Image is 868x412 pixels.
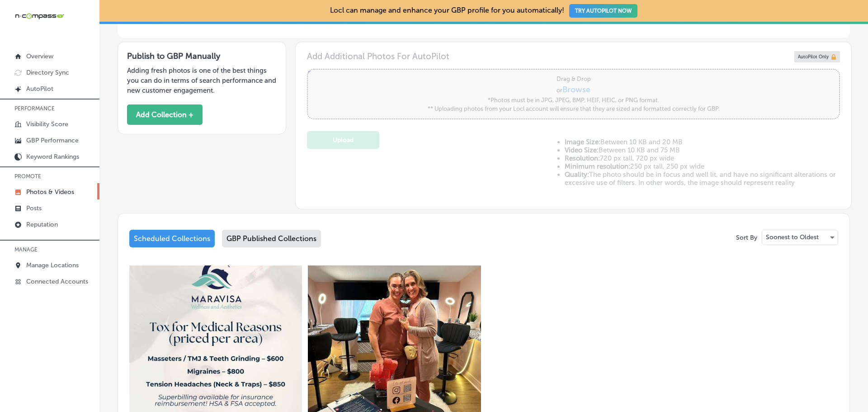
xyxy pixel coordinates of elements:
[736,234,757,242] p: Sort By
[766,233,819,242] p: Soonest to Oldest
[14,12,64,20] img: 660ab0bf-5cc7-4cb8-ba1c-48b5ae0f18e60NCTV_CLogo_TV_Black_-500x88.png
[26,52,53,60] p: Overview
[26,204,42,212] p: Posts
[26,85,53,93] p: AutoPilot
[26,221,58,228] p: Reputation
[26,153,79,161] p: Keyword Rankings
[762,230,838,245] div: Soonest to Oldest
[127,104,203,125] button: Add Collection +
[569,4,637,18] button: TRY AUTOPILOT NOW
[127,66,277,95] p: Adding fresh photos is one of the best things you can do in terms of search performance and new c...
[26,69,69,76] p: Directory Sync
[129,230,215,247] div: Scheduled Collections
[127,51,277,61] h3: Publish to GBP Manually
[222,230,321,247] div: GBP Published Collections
[26,137,79,144] p: GBP Performance
[26,278,88,285] p: Connected Accounts
[26,188,74,196] p: Photos & Videos
[26,261,79,269] p: Manage Locations
[26,120,68,128] p: Visibility Score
